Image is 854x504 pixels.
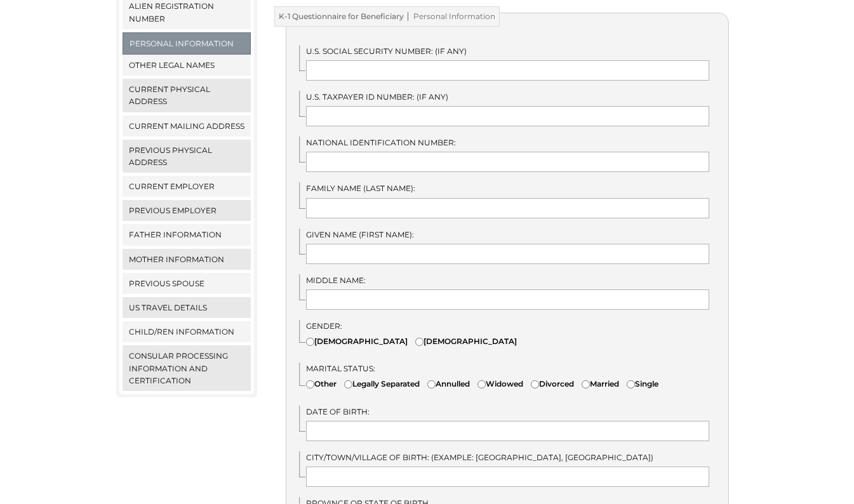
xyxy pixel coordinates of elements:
a: Previous Spouse [123,273,251,294]
input: Single [627,380,635,388]
label: [DEMOGRAPHIC_DATA] [415,335,517,347]
a: Other Legal Names [123,55,251,76]
a: Current Physical Address [123,79,251,112]
span: National Identification Number: [306,138,456,147]
span: Marital Status: [306,364,375,373]
span: Gender: [306,321,342,331]
span: City/Town/Village of Birth: (Example: [GEOGRAPHIC_DATA], [GEOGRAPHIC_DATA]) [306,453,653,462]
input: Widowed [477,380,486,388]
label: Widowed [477,378,523,390]
a: US Travel Details [123,297,251,318]
a: Consular Processing Information and Certification [123,345,251,391]
input: Annulled [427,380,436,388]
a: Father Information [123,224,251,245]
input: [DEMOGRAPHIC_DATA] [415,338,424,346]
input: Married [582,380,590,388]
label: Married [582,378,619,390]
label: Annulled [427,378,470,390]
span: U.S. Taxpayer ID Number: (if any) [306,92,448,102]
a: Current Mailing Address [123,116,251,136]
input: Divorced [531,380,539,388]
input: Other [306,380,314,388]
a: Current Employer [123,176,251,197]
span: Given Name (First Name): [306,230,414,239]
input: [DEMOGRAPHIC_DATA] [306,338,314,346]
span: Personal Information [404,12,495,21]
a: Previous Employer [123,200,251,221]
label: Legally Separated [344,378,420,390]
label: Single [627,378,658,390]
input: Legally Separated [344,380,352,388]
span: U.S. Social Security Number: (if any) [306,46,467,56]
a: Previous Physical Address [123,140,251,173]
a: Child/ren Information [123,321,251,342]
a: Mother Information [123,249,251,270]
span: Date of Birth: [306,407,370,416]
span: Family Name (Last Name): [306,183,415,193]
label: Divorced [531,378,574,390]
a: Personal Information [123,33,251,54]
label: Other [306,378,337,390]
label: [DEMOGRAPHIC_DATA] [306,335,408,347]
h3: K-1 Questionnaire for Beneficiary [274,6,500,27]
span: Middle Name: [306,275,366,285]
